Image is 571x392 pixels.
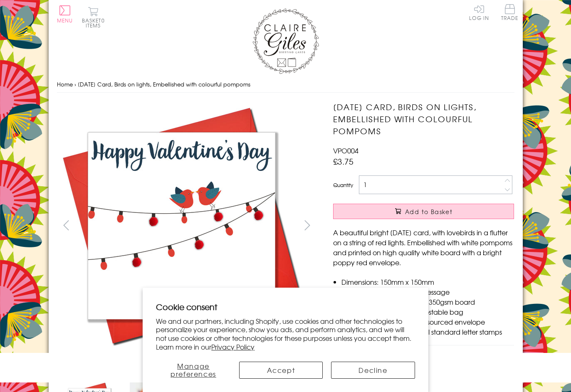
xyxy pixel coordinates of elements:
label: Quantity [333,181,353,189]
span: [DATE] Card, Birds on lights, Embellished with colourful pompoms [78,80,250,88]
li: Dimensions: 150mm x 150mm [341,277,514,287]
img: Valentine's Day Card, Birds on lights, Embellished with colourful pompoms [57,101,306,350]
button: Add to Basket [333,204,514,219]
span: Menu [57,17,73,24]
p: A beautiful bright [DATE] card, with lovebirds in a flutter on a string of red lights. Embellishe... [333,227,514,267]
img: Claire Giles Greetings Cards [252,8,319,74]
a: Privacy Policy [211,342,255,352]
span: £3.75 [333,155,353,167]
button: next [298,216,316,234]
button: Decline [331,362,415,379]
img: Valentine's Day Card, Birds on lights, Embellished with colourful pompoms [316,101,566,350]
nav: breadcrumbs [57,76,514,93]
a: Log In [469,4,489,20]
span: › [74,80,76,88]
span: Add to Basket [405,207,452,216]
span: Manage preferences [171,361,216,379]
h1: [DATE] Card, Birds on lights, Embellished with colourful pompoms [333,101,514,137]
button: prev [57,216,76,234]
h2: Cookie consent [156,301,415,313]
button: Accept [239,362,323,379]
span: VPO004 [333,145,358,155]
li: Blank inside for your own message [341,287,514,297]
span: 0 items [86,17,105,29]
span: Trade [501,4,519,20]
a: Home [57,80,73,88]
button: Menu [57,5,73,23]
button: Basket0 items [82,7,105,28]
p: We and our partners, including Shopify, use cookies and other technologies to personalize your ex... [156,317,415,351]
a: Trade [501,4,519,22]
button: Manage preferences [156,362,230,379]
